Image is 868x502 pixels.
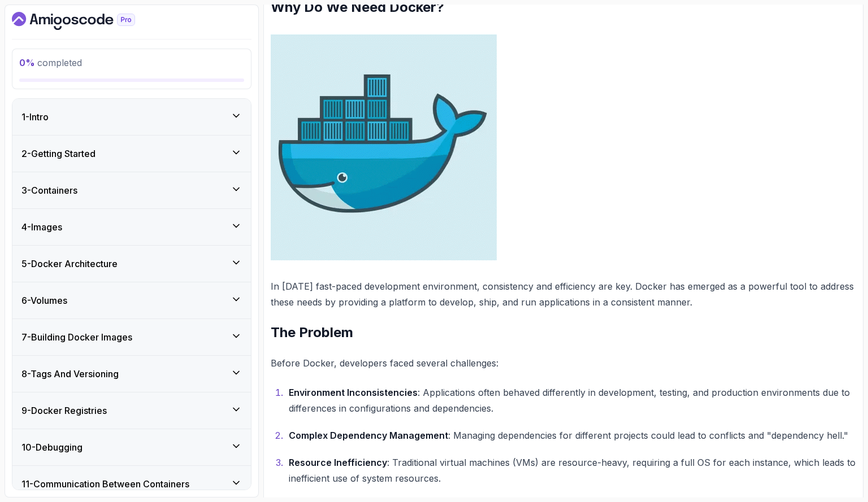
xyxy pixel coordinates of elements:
h3: 1 - Intro [21,110,49,124]
h3: 11 - Communication Between Containers [21,477,189,491]
p: Before Docker, developers faced several challenges: [271,355,856,371]
button: 11-Communication Between Containers [12,466,251,502]
h2: The Problem [271,324,856,342]
span: completed [19,57,82,68]
button: 1-Intro [12,99,251,135]
button: 4-Images [12,209,251,245]
h3: 10 - Debugging [21,440,83,454]
h3: 5 - Docker Architecture [21,257,118,270]
p: : Applications often behaved differently in development, testing, and production environments due... [289,385,856,416]
img: Docker logo [271,34,497,260]
strong: Complex Dependency Management [289,430,448,441]
button: 9-Docker Registries [12,392,251,429]
h3: 6 - Volumes [21,294,67,307]
h3: 4 - Images [21,220,62,234]
h3: 7 - Building Docker Images [21,330,132,344]
button: 5-Docker Architecture [12,246,251,282]
h3: 9 - Docker Registries [21,404,107,417]
a: Dashboard [12,12,161,30]
button: 8-Tags And Versioning [12,356,251,392]
h3: 2 - Getting Started [21,147,96,160]
button: 2-Getting Started [12,136,251,172]
h3: 3 - Containers [21,184,77,197]
p: : Traditional virtual machines (VMs) are resource-heavy, requiring a full OS for each instance, w... [289,455,856,486]
button: 10-Debugging [12,429,251,465]
strong: Environment Inconsistencies [289,387,418,398]
button: 3-Containers [12,172,251,208]
p: : Managing dependencies for different projects could lead to conflicts and "dependency hell." [289,427,856,443]
span: 0 % [19,57,35,68]
button: 6-Volumes [12,282,251,318]
p: In [DATE] fast-paced development environment, consistency and efficiency are key. Docker has emer... [271,278,856,310]
h3: 8 - Tags And Versioning [21,367,119,381]
button: 7-Building Docker Images [12,319,251,355]
strong: Resource Inefficiency [289,457,387,468]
